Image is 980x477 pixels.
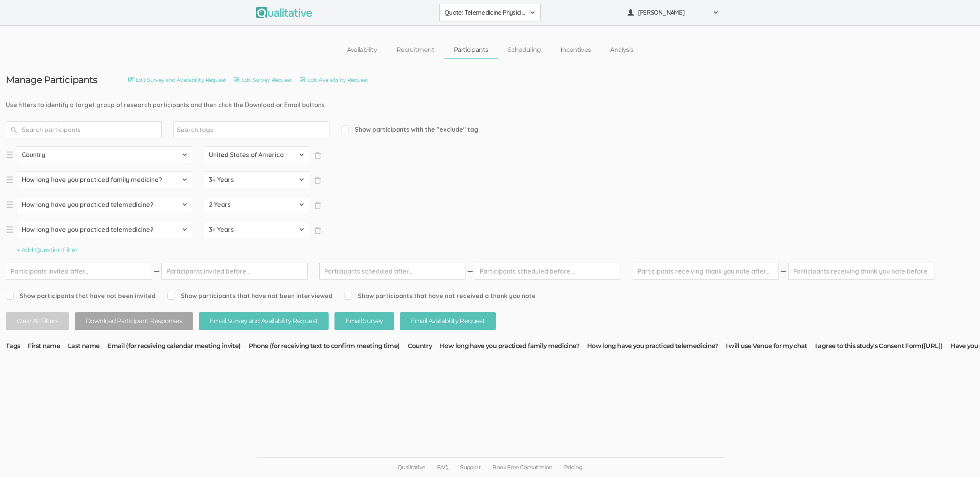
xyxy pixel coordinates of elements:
a: Availability [337,42,387,58]
input: Search participants [6,121,162,138]
span: Show participants that have not been invited [6,291,156,300]
span: × [314,152,322,159]
a: Scheduling [498,42,551,58]
h3: Manage Participants [6,75,97,85]
th: Last name [68,342,107,353]
button: Email Survey and Availability Request [199,312,329,330]
img: Qualitative [256,7,312,18]
a: Recruitment [387,42,444,58]
a: Qualitative [392,458,431,477]
a: Incentives [551,42,601,58]
a: Edit Survey and Availability Request [128,76,226,84]
th: How long have you practiced family medicine? [440,342,587,353]
span: Show participants that have not been interviewed [167,291,333,300]
button: Clear All Filters [6,312,69,330]
span: Show participants with the "exclude" tag [341,125,478,134]
button: Quote: Telemedicine Physicians [439,4,541,21]
th: How long have you practiced telemedicine? [587,342,726,353]
a: Participants [444,42,498,58]
span: × [314,226,322,234]
th: Country [408,342,440,353]
input: Participants invited before... [161,263,308,280]
input: Participants receiving thank you note before... [788,263,934,280]
input: Participants scheduled before... [475,263,621,280]
button: Email Survey [334,312,394,330]
th: Phone (for receiving text to confirm meeting time) [249,342,408,353]
a: Edit Survey Request [234,76,292,84]
th: I will use Venue for my chat [726,342,815,353]
button: + Add Question Filter [17,246,78,255]
img: dash.svg [466,263,474,280]
a: Edit Availability Request [300,76,368,84]
th: Email (for receiving calendar meeting invite) [107,342,248,353]
img: dash.svg [153,263,161,280]
input: Participants receiving thank you note after... [633,263,779,280]
button: Email Availability Request [400,312,496,330]
iframe: Chat Widget [941,440,980,477]
th: First name [28,342,68,353]
a: Book Free Consultation [486,458,558,477]
span: [PERSON_NAME] [638,8,708,17]
span: Show participants that have not received a thank you note [344,291,536,300]
button: [PERSON_NAME] [623,4,724,21]
input: Participants invited after... [6,263,152,280]
input: Search tags [177,125,226,135]
a: Support [454,458,486,477]
span: × [314,177,322,184]
th: I agree to this study's Consent Form([URL]) [815,342,950,353]
button: Download Participant Responses [75,312,193,330]
img: dash.svg [780,263,787,280]
a: Analysis [600,42,643,58]
span: Quote: Telemedicine Physicians [444,8,525,17]
span: × [314,201,322,209]
input: Participants scheduled after... [319,263,465,280]
a: FAQ [431,458,454,477]
th: Tags [6,342,28,353]
a: Pricing [558,458,588,477]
